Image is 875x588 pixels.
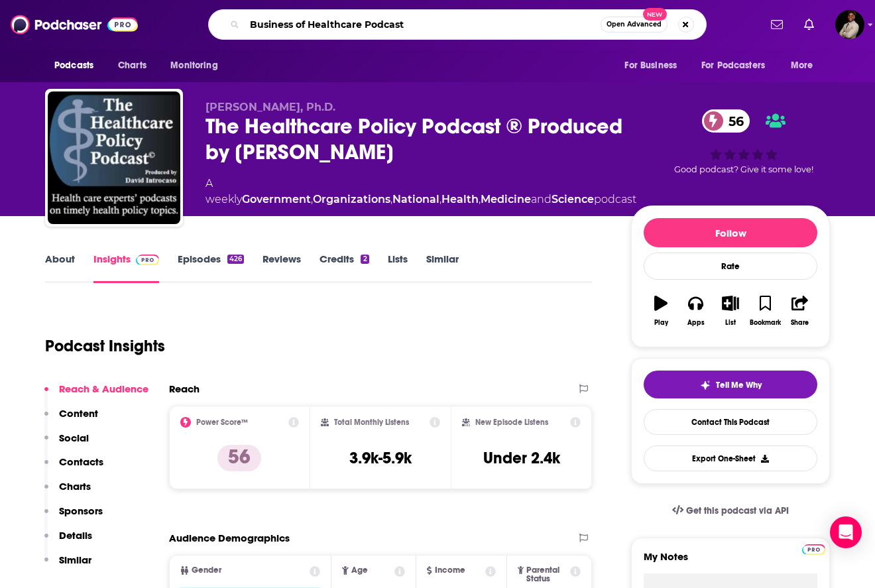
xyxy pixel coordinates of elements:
span: For Business [624,56,677,75]
a: Episodes426 [178,253,244,283]
span: , [479,193,481,206]
p: Contacts [59,455,103,468]
button: open menu [782,53,830,78]
p: Social [59,432,89,444]
span: More [791,56,813,75]
h3: 3.9k-5.9k [349,448,412,468]
button: Share [783,287,817,335]
a: Credits2 [320,253,369,283]
button: open menu [45,53,111,78]
img: The Healthcare Policy Podcast ® Produced by David Introcaso [48,91,180,224]
button: Bookmark [748,287,782,335]
span: and [531,193,552,206]
h1: Podcast Insights [45,336,165,356]
label: My Notes [644,550,817,573]
span: Open Advanced [607,21,662,28]
h2: New Episode Listens [475,418,548,427]
a: Show notifications dropdown [799,13,819,36]
p: Sponsors [59,504,103,517]
a: Organizations [313,193,390,206]
button: open menu [161,53,235,78]
button: Open AdvancedNew [601,17,668,32]
span: 56 [715,109,750,133]
div: Search podcasts, credits, & more... [208,9,707,40]
a: Get this podcast via API [662,495,799,527]
p: Charts [59,480,91,493]
button: Charts [44,480,91,504]
button: Export One-Sheet [644,445,817,471]
button: Play [644,287,678,335]
div: 426 [227,255,244,264]
span: [PERSON_NAME], Ph.D. [205,101,335,113]
span: Monitoring [170,56,217,75]
div: List [725,319,736,327]
button: Contacts [44,455,103,480]
img: Podchaser Pro [802,544,825,555]
a: National [392,193,439,206]
button: Show profile menu [835,10,864,39]
span: , [311,193,313,206]
span: Get this podcast via API [686,505,789,516]
div: 56Good podcast? Give it some love! [658,101,830,184]
div: A weekly podcast [205,176,636,207]
span: Podcasts [54,56,93,75]
button: Apps [678,287,713,335]
a: 56 [702,109,750,133]
h2: Reach [169,382,200,395]
button: tell me why sparkleTell Me Why [644,371,817,398]
div: Open Intercom Messenger [830,516,862,548]
span: , [390,193,392,206]
div: Bookmark [750,319,781,327]
button: Content [44,407,98,432]
a: Science [552,193,594,206]
a: Medicine [481,193,531,206]
p: 56 [217,445,261,471]
button: Details [44,529,92,554]
span: Gender [192,566,221,575]
a: Similar [426,253,459,283]
button: Follow [644,218,817,247]
span: Charts [118,56,146,75]
h2: Audience Demographics [169,532,290,544]
button: Reach & Audience [44,382,148,407]
a: Charts [109,53,154,78]
img: Podchaser - Follow, Share and Rate Podcasts [11,12,138,37]
span: Good podcast? Give it some love! [674,164,813,174]
button: Social [44,432,89,456]
button: List [713,287,748,335]
span: Income [435,566,465,575]
span: For Podcasters [701,56,765,75]
a: Lists [388,253,408,283]
p: Content [59,407,98,420]
h3: Under 2.4k [483,448,560,468]
span: Age [351,566,368,575]
p: Similar [59,554,91,566]
button: Similar [44,554,91,578]
span: Logged in as Jeremiah_lineberger11 [835,10,864,39]
input: Search podcasts, credits, & more... [245,14,601,35]
p: Details [59,529,92,542]
button: Sponsors [44,504,103,529]
a: Health [441,193,479,206]
span: , [439,193,441,206]
span: New [643,8,667,21]
button: open menu [615,53,693,78]
img: tell me why sparkle [700,380,711,390]
a: InsightsPodchaser Pro [93,253,159,283]
button: open menu [693,53,784,78]
a: About [45,253,75,283]
div: 2 [361,255,369,264]
span: Parental Status [526,566,567,583]
div: Share [791,319,809,327]
img: User Profile [835,10,864,39]
a: Show notifications dropdown [766,13,788,36]
p: Reach & Audience [59,382,148,395]
a: Contact This Podcast [644,409,817,435]
a: Reviews [262,253,301,283]
a: Government [242,193,311,206]
div: Apps [687,319,705,327]
span: Tell Me Why [716,380,762,390]
h2: Total Monthly Listens [334,418,409,427]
